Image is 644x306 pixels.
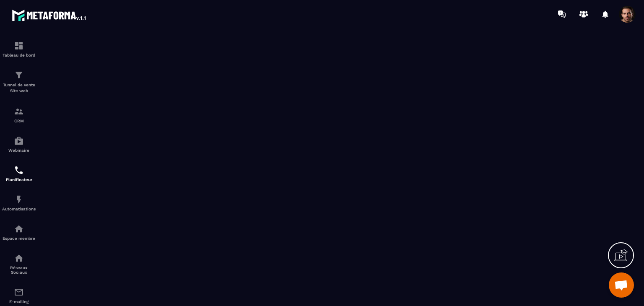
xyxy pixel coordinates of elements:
a: automationsautomationsAutomatisations [2,188,36,218]
a: social-networksocial-networkRéseaux Sociaux [2,247,36,281]
img: automations [14,194,24,205]
p: Tableau de bord [2,53,36,57]
p: Planificateur [2,177,36,182]
img: formation [14,106,24,117]
p: Tunnel de vente Site web [2,82,36,94]
p: Espace membre [2,236,36,241]
a: formationformationTunnel de vente Site web [2,64,36,100]
img: formation [14,70,24,80]
p: CRM [2,119,36,123]
a: automationsautomationsEspace membre [2,218,36,247]
p: E-mailing [2,299,36,304]
img: email [14,287,24,297]
p: Webinaire [2,148,36,153]
img: logo [12,8,87,23]
img: automations [14,136,24,146]
img: scheduler [14,165,24,175]
a: schedulerschedulerPlanificateur [2,159,36,188]
div: Mở cuộc trò chuyện [609,272,634,298]
p: Réseaux Sociaux [2,265,36,275]
a: automationsautomationsWebinaire [2,130,36,159]
img: social-network [14,253,24,263]
a: formationformationCRM [2,100,36,130]
p: Automatisations [2,207,36,211]
a: formationformationTableau de bord [2,34,36,64]
img: formation [14,41,24,51]
img: automations [14,224,24,234]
